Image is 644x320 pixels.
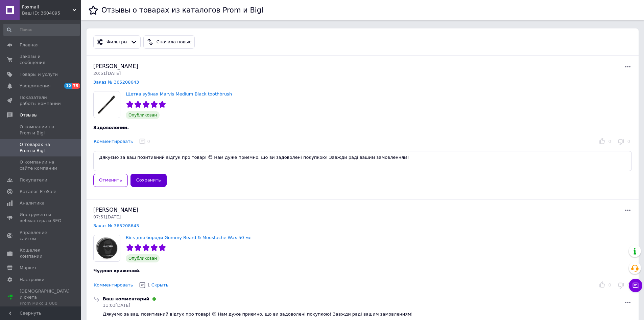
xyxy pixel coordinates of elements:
span: [PERSON_NAME] [93,207,138,213]
span: 1 [147,282,150,287]
span: Аналитика [20,200,45,206]
span: Отзывы [20,112,38,118]
span: Покупатели [20,177,47,183]
span: Кошелек компании [20,247,63,259]
input: Поиск [3,24,80,36]
div: Prom микс 1 000 [20,300,70,306]
span: Управление сайтом [20,230,63,242]
div: Сначала новые [155,39,193,46]
span: Скрыть [151,282,169,287]
span: Показатели работы компании [20,94,63,107]
span: Каталог ProSale [20,189,56,195]
button: Сохранить [130,174,167,187]
span: О компании на Prom и Bigl [20,124,63,136]
a: Віск для бороди Gummy Beard & Moustache Wax 50 мл [126,235,252,240]
img: Віск для бороди Gummy Beard & Moustache Wax 50 мл [94,235,120,261]
h1: Отзывы о товарах из каталогов Prom и Bigl [101,6,263,14]
span: 11:03[DATE] [103,303,130,308]
span: Foxmall [22,4,73,10]
a: Заказ № 365208643 [93,223,139,228]
div: Фильтры [105,39,129,46]
span: Опубликован [126,111,160,119]
span: О компании на сайте компании [20,159,63,171]
span: Ваш комментарий [103,296,149,301]
span: 07:51[DATE] [93,214,121,219]
a: Заказ № 365208643 [93,80,139,85]
span: Главная [20,42,39,48]
button: Чат с покупателем [629,279,642,292]
span: Чудово вражений. [93,268,141,273]
span: Дякуємо за ваш позитивний відгук про товар! 😊 Нам дуже приємно, що ви задоволені покупкою! Завжди... [103,312,413,317]
span: Инструменты вебмастера и SEO [20,212,63,224]
span: Товары и услуги [20,71,58,78]
span: О товарах на Prom и Bigl [20,142,63,154]
a: Щетка зубная Marvis Medium Black toothbrush [126,91,232,97]
span: 12 [64,83,72,89]
button: Комментировать [93,138,133,145]
textarea: Дякуємо за ваш позитивний відгук про товар! 😊 Нам дуже приємно, що ви задоволені покупкою! Завжди... [93,151,632,171]
span: [PERSON_NAME] [93,63,138,69]
span: Настройки [20,277,44,283]
span: Маркет [20,265,37,271]
button: 1Скрыть [137,280,170,291]
span: Уведомления [20,83,50,89]
span: Задоволений. [93,125,129,130]
div: Ваш ID: 3604095 [22,10,81,16]
span: 75 [72,83,80,89]
span: 20:51[DATE] [93,71,121,76]
img: Щетка зубная Marvis Medium Black toothbrush [94,91,120,118]
span: Заказы и сообщения [20,54,63,66]
span: [DEMOGRAPHIC_DATA] и счета [20,288,70,307]
button: Комментировать [93,282,133,289]
button: Сначала новые [143,35,195,49]
button: Отменить [93,174,128,187]
button: Фильтры [93,35,141,49]
span: Опубликован [126,254,160,262]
